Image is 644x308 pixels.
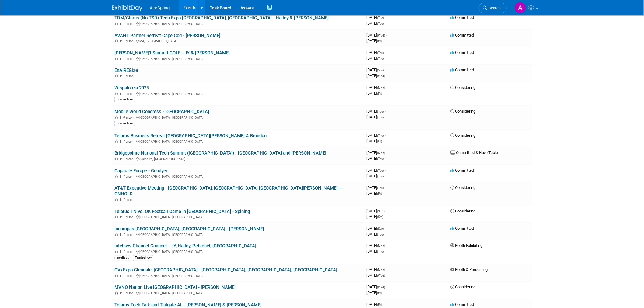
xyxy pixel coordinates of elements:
span: [DATE] [366,68,386,72]
span: (Sat) [377,210,383,213]
span: Booth Exhibiting [450,243,482,248]
img: In-Person Event [115,198,118,201]
a: Capacity Europe - Goodyer [114,168,167,173]
span: [DATE] [366,291,382,295]
span: [DATE] [366,268,387,272]
a: MVNO Nation Live [GEOGRAPHIC_DATA] - [PERSON_NAME] [114,285,236,290]
span: In-Person [120,140,135,144]
span: - [385,185,386,190]
img: In-Person Event [115,233,118,236]
span: [DATE] [366,15,386,20]
span: (Thu) [377,57,384,60]
span: [DATE] [366,139,382,143]
span: In-Person [120,274,135,278]
span: Committed [450,15,474,20]
span: [DATE] [366,174,384,178]
span: [DATE] [366,303,384,307]
a: AT&T Executive Meeting - [GEOGRAPHIC_DATA], [GEOGRAPHIC_DATA] [GEOGRAPHIC_DATA][PERSON_NAME] --- ... [114,185,343,197]
div: Tradeshow [114,97,135,102]
span: Considering [450,209,475,213]
img: In-Person Event [115,92,118,95]
span: In-Person [120,215,135,219]
span: (Thu) [377,175,384,178]
img: In-Person Event [115,140,118,143]
div: [GEOGRAPHIC_DATA], [GEOGRAPHIC_DATA] [114,273,362,278]
span: Committed [450,168,474,173]
span: In-Person [120,22,135,26]
span: (Fri) [377,140,382,143]
span: In-Person [120,292,135,296]
span: (Fri) [377,39,382,43]
img: In-Person Event [115,292,118,295]
span: Committed [450,303,474,307]
span: (Tue) [377,16,384,19]
span: - [385,15,386,20]
span: [DATE] [366,226,386,231]
span: Committed [450,226,474,231]
a: Mobile World Congress - [GEOGRAPHIC_DATA] [114,109,209,114]
img: In-Person Event [115,175,118,178]
span: [DATE] [366,115,384,119]
span: (Mon) [377,86,385,89]
span: [DATE] [366,209,385,213]
a: Telarus Tech Talk and Tailgate AL - [PERSON_NAME] & [PERSON_NAME] [114,303,261,308]
div: Intelisys [114,255,131,261]
span: (Wed) [377,286,385,289]
span: [DATE] [366,73,385,78]
span: - [386,150,387,155]
span: In-Person [120,57,135,61]
span: - [385,133,386,138]
span: (Thu) [377,51,384,54]
span: - [385,226,386,231]
span: (Thu) [377,134,384,137]
div: MA, [GEOGRAPHIC_DATA] [114,38,362,43]
span: [DATE] [366,168,386,173]
span: In-Person [120,198,135,202]
img: In-Person Event [115,39,118,42]
img: Aila Ortiaga [515,2,526,14]
a: Wispalooza 2025 [114,85,149,91]
span: - [383,303,384,307]
span: In-Person [120,157,135,161]
img: In-Person Event [115,250,118,253]
span: (Fri) [377,192,382,195]
span: Committed [450,68,474,72]
span: (Wed) [377,274,385,278]
div: [GEOGRAPHIC_DATA], [GEOGRAPHIC_DATA] [114,21,362,26]
a: [PERSON_NAME]'l Summit GOLF - JY & [PERSON_NAME] [114,50,230,56]
span: - [385,50,386,55]
span: (Mon) [377,151,385,155]
img: In-Person Event [115,116,118,119]
span: [DATE] [366,249,384,254]
a: Bridgepointe National Tech Summit ([GEOGRAPHIC_DATA]) - [GEOGRAPHIC_DATA] and [PERSON_NAME] [114,150,326,156]
a: Intelisys Channel Connect - JY, Hailey, Petschel, [GEOGRAPHIC_DATA] [114,243,256,249]
a: Telarus Business Retreat [GEOGRAPHIC_DATA][PERSON_NAME] & Brondon [114,133,267,138]
span: In-Person [120,39,135,43]
span: (Sun) [377,68,384,72]
img: In-Person Event [115,57,118,60]
span: (Sun) [377,227,384,230]
span: - [384,209,385,213]
span: [DATE] [366,156,384,161]
div: [GEOGRAPHIC_DATA], [GEOGRAPHIC_DATA] [114,56,362,61]
span: [DATE] [366,133,386,138]
span: Committed [450,33,474,37]
div: Tradeshow [114,121,135,126]
span: AireSpring [150,5,170,10]
span: (Wed) [377,34,385,37]
img: In-Person Event [115,274,118,277]
span: (Thu) [377,157,384,160]
span: [DATE] [366,214,383,219]
span: (Tue) [377,169,384,172]
span: [DATE] [366,185,386,190]
span: (Fri) [377,303,382,307]
a: EnAIREGize [114,68,138,73]
span: In-Person [120,92,135,96]
span: Search [487,6,501,10]
span: (Thu) [377,250,384,254]
img: In-Person Event [115,74,118,77]
span: (Mon) [377,244,385,248]
span: In-Person [120,116,135,120]
span: [DATE] [366,38,382,43]
a: CVxExpo Glendale, [GEOGRAPHIC_DATA] - [GEOGRAPHIC_DATA], [GEOGRAPHIC_DATA], [GEOGRAPHIC_DATA] [114,268,337,273]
